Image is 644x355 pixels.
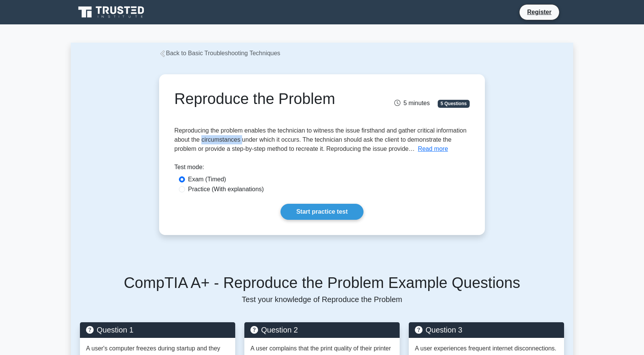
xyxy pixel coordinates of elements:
span: 5 minutes [394,100,430,106]
label: Practice (With explanations) [188,185,264,194]
h1: Reproduce the Problem [174,90,368,108]
h5: Question 3 [415,325,558,334]
h5: CompTIA A+ - Reproduce the Problem Example Questions [80,273,564,292]
h5: Question 2 [250,325,394,334]
span: Reproducing the problem enables the technician to witness the issue firsthand and gather critical... [174,127,467,152]
button: Read more [418,144,448,154]
label: Exam (Timed) [188,175,226,184]
p: Test your knowledge of Reproduce the Problem [80,295,564,304]
span: 5 Questions [438,100,470,107]
a: Register [523,7,556,17]
a: Start practice test [281,204,363,220]
a: Back to Basic Troubleshooting Techniques [159,50,280,56]
div: Test mode: [174,163,470,175]
h5: Question 1 [86,325,229,334]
